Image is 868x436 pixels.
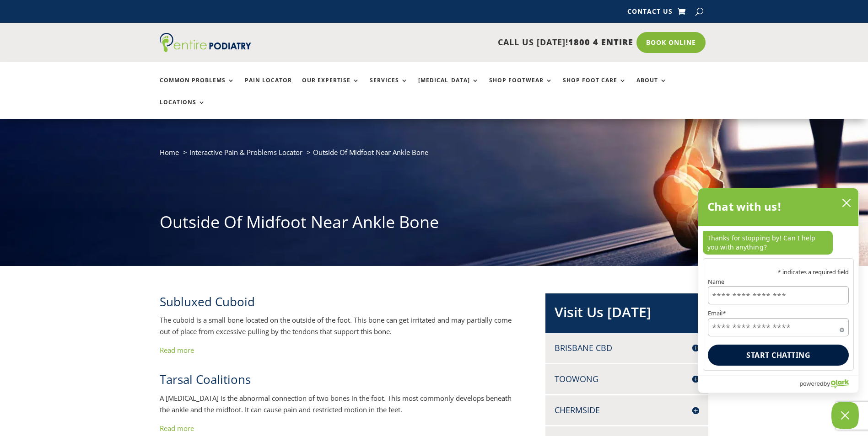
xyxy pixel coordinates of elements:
a: Powered by Olark [799,376,858,393]
button: Close Chatbox [831,402,859,429]
span: by [824,378,830,389]
div: olark chatbox [698,188,859,393]
a: Read more [160,346,194,355]
a: [MEDICAL_DATA] [418,77,479,97]
a: Our Expertise [302,77,360,97]
h4: Toowong [555,373,699,385]
input: Email [708,318,849,336]
a: Locations [160,99,205,119]
nav: breadcrumb [160,146,709,165]
button: Start chatting [708,345,849,366]
span: Tarsal Coalitions [160,371,251,388]
p: * indicates a required field [708,269,849,275]
a: Entire Podiatry [160,45,251,54]
a: Services [370,77,408,97]
label: Email* [708,311,849,317]
p: Thanks for stopping by! Can I help you with anything? [703,231,833,255]
a: Home [160,148,179,157]
h4: Brisbane CBD [555,342,699,354]
label: Name [708,279,849,285]
span: 1800 4 ENTIRE [568,37,633,48]
a: Pain Locator [245,77,292,97]
a: Read more [160,424,194,433]
a: Shop Footwear [489,77,553,97]
a: Book Online [636,32,706,53]
h2: Visit Us [DATE] [555,303,699,326]
a: Interactive Pain & Problems Locator [189,148,302,157]
span: Outside Of Midfoot Near Ankle Bone [313,148,428,157]
p: CALL US [DATE]! [286,37,633,48]
input: Name [708,287,849,305]
h2: Chat with us! [707,197,782,216]
span: The cuboid is a small bone located on the outside of the foot. This bone can get irritated and ma... [160,315,512,336]
span: A [MEDICAL_DATA] is the abnormal connection of two bones in the foot. This most commonly develops... [160,393,512,415]
span: Subluxed Cuboid [160,293,255,310]
h4: Chermside [555,404,699,416]
span: Required field [840,326,844,330]
a: About [636,77,667,97]
a: Contact Us [627,8,673,18]
span: powered [799,378,823,389]
button: close chatbox [839,196,854,210]
img: logo (1) [160,33,251,52]
div: chat [698,226,858,258]
h1: Outside Of Midfoot Near Ankle Bone [160,211,709,238]
a: Shop Foot Care [563,77,626,97]
a: Common Problems [160,77,235,97]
